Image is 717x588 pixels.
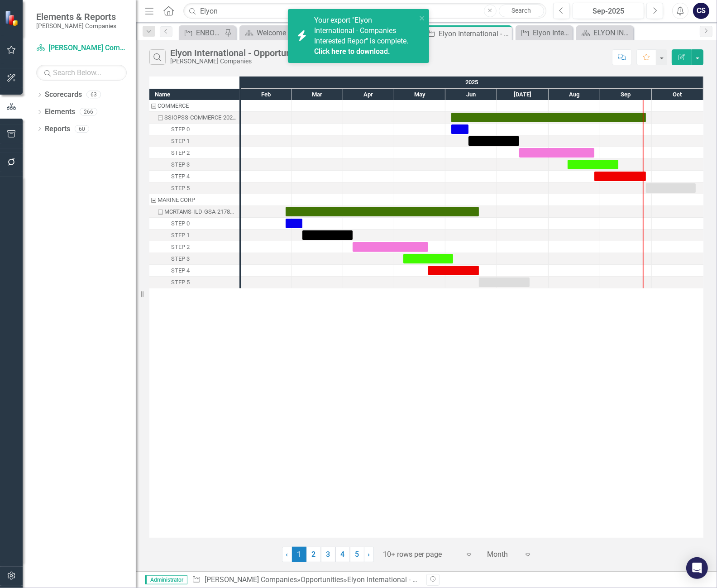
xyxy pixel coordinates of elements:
[149,194,239,206] div: Task: MARINE CORP Start date: 2025-02-25 End date: 2025-02-26
[149,182,239,194] div: STEP 5
[600,89,652,100] div: Sep
[192,575,420,585] div: » »
[171,218,190,229] div: STEP 0
[36,11,116,22] span: Elements & Reports
[171,147,190,159] div: STEP 2
[347,575,511,584] div: Elyon International - Opportunities - TIMELINE VIEW
[686,557,708,579] div: Open Intercom Messenger
[171,135,190,147] div: STEP 1
[5,10,20,26] img: ClearPoint Strategy
[149,253,239,265] div: Task: Start date: 2025-05-06 End date: 2025-06-05
[181,27,222,38] a: ENBOSS-ARMY-ITES3 SB-221122 (Army National Guard ENBOSS Support Service Sustainment, Enhancement,...
[149,171,239,182] div: Task: Start date: 2025-08-28 End date: 2025-09-27
[80,108,97,116] div: 266
[149,135,239,147] div: STEP 1
[428,266,479,275] div: Task: Start date: 2025-05-21 End date: 2025-06-20
[36,65,127,81] input: Search Below...
[75,125,89,133] div: 60
[419,13,425,23] button: close
[302,230,353,240] div: Task: Start date: 2025-03-07 End date: 2025-04-06
[242,27,294,38] a: Welcome Page
[149,253,239,265] div: STEP 3
[149,194,239,206] div: MARINE CORP
[36,43,127,53] a: [PERSON_NAME] Companies
[519,148,594,158] div: Task: Start date: 2025-07-14 End date: 2025-08-28
[149,277,239,288] div: Task: Start date: 2025-06-20 End date: 2025-07-20
[149,159,239,171] div: STEP 3
[286,207,479,216] div: Task: Start date: 2025-02-25 End date: 2025-06-20
[171,159,190,171] div: STEP 3
[257,27,294,38] div: Welcome Page
[403,254,453,263] div: Task: Start date: 2025-05-06 End date: 2025-06-05
[149,89,239,100] div: Name
[693,3,709,19] button: CS
[171,277,190,288] div: STEP 5
[286,219,302,228] div: Task: Start date: 2025-02-25 End date: 2025-03-07
[164,112,237,124] div: SSIOPSS-COMMERCE-202937 ( STRATEGIC SOURCING INITIATIVE OPERATIONAL AND PROGRAM SUPPORT SERVICES)...
[171,265,190,277] div: STEP 4
[149,206,239,218] div: Task: Start date: 2025-02-25 End date: 2025-06-20
[149,182,239,194] div: Task: Start date: 2025-09-27 End date: 2025-10-27
[171,253,190,265] div: STEP 3
[314,47,390,56] a: Click here to download.
[145,575,187,584] span: Administrator
[149,147,239,159] div: STEP 2
[353,242,428,252] div: Task: Start date: 2025-04-06 End date: 2025-05-21
[45,124,70,134] a: Reports
[149,218,239,229] div: STEP 0
[158,194,195,206] div: MARINE CORP
[439,28,510,39] div: Elyon International - Opportunities - TIMELINE VIEW
[149,229,239,241] div: STEP 1
[445,89,497,100] div: Jun
[593,27,631,38] div: ELYON INTERNATIONAL INC
[149,171,239,182] div: STEP 4
[568,160,618,169] div: Task: Start date: 2025-08-12 End date: 2025-09-11
[343,89,394,100] div: Apr
[518,27,570,38] a: Elyon International - Companies Interested Report
[497,89,549,100] div: Jul
[292,547,306,562] span: 1
[451,124,468,134] div: Task: Start date: 2025-06-04 End date: 2025-06-14
[576,6,641,17] div: Sep-2025
[205,575,297,584] a: [PERSON_NAME] Companies
[164,206,237,218] div: MCRTAMS-ILD-GSA-217824 (MARINE CORPS RANGES AND TRAINING AREA MANAGEMENT SYSTEMS)
[578,27,631,38] a: ELYON INTERNATIONAL INC
[149,147,239,159] div: Task: Start date: 2025-07-14 End date: 2025-08-28
[451,113,646,122] div: Task: Start date: 2025-06-04 End date: 2025-09-27
[321,547,335,562] a: 3
[335,547,350,562] a: 4
[149,159,239,171] div: Task: Start date: 2025-08-12 End date: 2025-09-11
[149,241,239,253] div: STEP 2
[149,100,239,112] div: COMMERCE
[314,16,414,57] span: Your export "Elyon International - Companies Interested Repor" is complete.
[149,229,239,241] div: Task: Start date: 2025-03-07 End date: 2025-04-06
[149,241,239,253] div: Task: Start date: 2025-04-06 End date: 2025-05-21
[149,206,239,218] div: MCRTAMS-ILD-GSA-217824 (MARINE CORPS RANGES AND TRAINING AREA MANAGEMENT SYSTEMS)
[652,89,703,100] div: Oct
[149,124,239,135] div: Task: Start date: 2025-06-04 End date: 2025-06-14
[468,136,519,146] div: Task: Start date: 2025-06-14 End date: 2025-07-14
[149,135,239,147] div: Task: Start date: 2025-06-14 End date: 2025-07-14
[594,172,646,181] div: Task: Start date: 2025-08-28 End date: 2025-09-27
[158,100,189,112] div: COMMERCE
[499,5,544,17] a: Search
[646,183,696,193] div: Task: Start date: 2025-09-27 End date: 2025-10-27
[171,124,190,135] div: STEP 0
[149,124,239,135] div: STEP 0
[301,575,344,584] a: Opportunities
[45,90,82,100] a: Scorecards
[241,89,292,100] div: Feb
[171,229,190,241] div: STEP 1
[533,27,570,38] div: Elyon International - Companies Interested Report
[149,265,239,277] div: Task: Start date: 2025-05-21 End date: 2025-06-20
[171,171,190,182] div: STEP 4
[573,3,644,19] button: Sep-2025
[45,107,75,117] a: Elements
[149,112,239,124] div: Task: Start date: 2025-06-04 End date: 2025-09-27
[149,100,239,112] div: Task: COMMERCE Start date: 2025-02-25 End date: 2025-02-26
[183,3,546,19] input: Search ClearPoint...
[196,27,222,38] div: ENBOSS-ARMY-ITES3 SB-221122 (Army National Guard ENBOSS Support Service Sustainment, Enhancement,...
[149,218,239,229] div: Task: Start date: 2025-02-25 End date: 2025-03-07
[350,547,364,562] a: 5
